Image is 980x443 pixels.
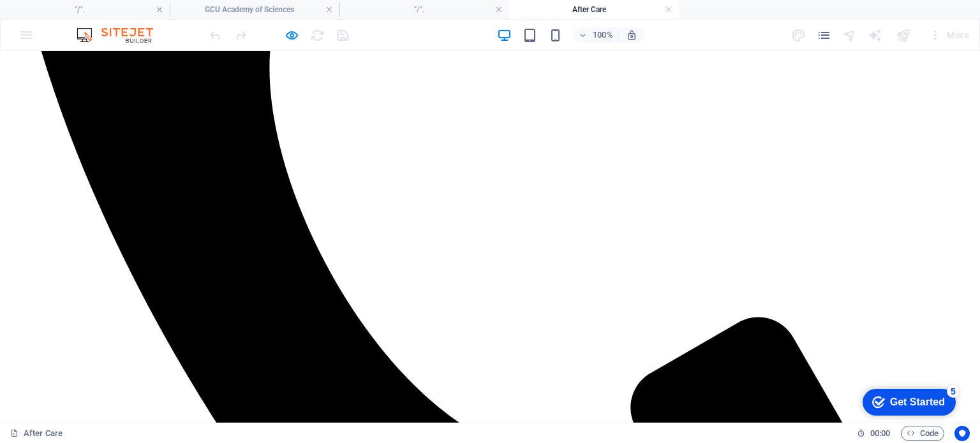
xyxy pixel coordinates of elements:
[38,14,93,25] div: Get Started
[574,27,619,43] button: 100%
[10,6,103,33] div: Get Started 5 items remaining, 0% complete
[901,426,944,441] button: Code
[817,28,831,43] i: Pages (Ctrl+Alt+S)
[509,3,679,17] h4: After Care
[857,426,891,441] h6: Session time
[339,3,509,17] h4: "/".
[879,428,881,438] span: :
[73,27,169,43] img: Editor Logo
[907,426,939,441] span: Code
[817,27,832,43] button: pages
[170,3,339,17] h4: GCU Academy of Sciences
[870,426,890,441] span: 00 00
[954,426,970,441] button: Usercentrics
[94,3,107,15] div: 5
[593,27,613,43] h6: 100%
[10,426,63,441] a: Click to cancel selection. Double-click to open Pages
[626,29,637,41] i: On resize automatically adjust zoom level to fit chosen device.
